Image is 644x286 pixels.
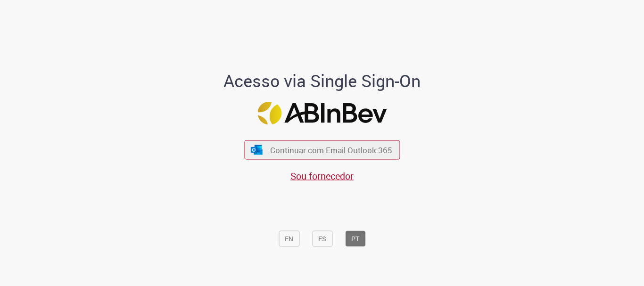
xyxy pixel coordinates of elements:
button: PT [345,231,365,247]
img: Logo ABInBev [257,102,387,125]
button: EN [279,231,299,247]
img: ícone Azure/Microsoft 360 [250,145,264,155]
a: Sou fornecedor [290,170,354,182]
h1: Acesso via Single Sign-On [191,72,453,90]
button: ícone Azure/Microsoft 360 Continuar com Email Outlook 365 [244,140,400,160]
span: Continuar com Email Outlook 365 [270,145,392,155]
button: ES [312,231,332,247]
